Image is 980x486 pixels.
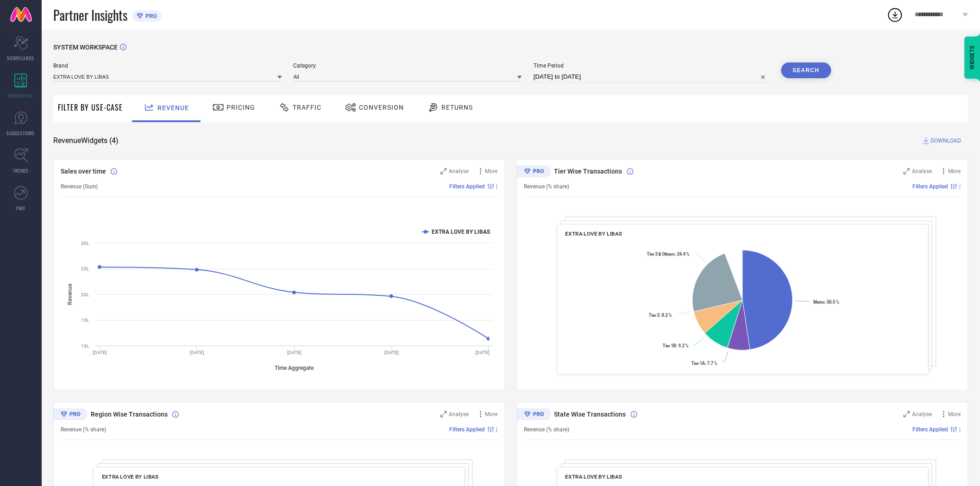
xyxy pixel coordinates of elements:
span: | [496,183,498,190]
span: Partner Insights [53,6,127,25]
span: Filters Applied [913,183,949,190]
tspan: Tier 3 & Others [647,252,674,257]
text: 30L [81,241,89,246]
span: Category [294,62,522,69]
span: Time Period [534,62,770,69]
span: EXTRA LOVE BY LIBAS [565,231,622,237]
tspan: Metro [813,299,824,305]
span: DOWNLOAD [931,136,961,145]
text: [DATE] [384,350,399,355]
text: 20L [81,292,89,297]
text: [DATE] [190,350,204,355]
text: 10L [81,343,89,349]
span: Traffic [293,104,321,111]
span: EXTRA LOVE BY LIBAS [565,474,622,480]
div: Open download list [887,6,904,23]
text: [DATE] [475,350,490,355]
input: Select time period [534,71,770,82]
span: | [496,426,498,433]
text: : 9.2 % [662,343,688,349]
span: Filters Applied [913,426,949,433]
span: SYSTEM WORKSPACE [53,44,118,51]
tspan: Tier 2 [648,312,659,318]
span: Filters Applied [450,183,485,190]
span: PRO [143,12,157,19]
span: SCORECARDS [7,55,35,62]
svg: Zoom [904,168,910,174]
span: Sales over time [61,168,106,175]
span: Filters Applied [450,426,485,433]
tspan: Revenue [67,283,73,305]
button: Search [781,62,831,78]
text: : 50.5 % [813,299,839,305]
span: Tier Wise Transactions [554,168,622,175]
span: More [485,411,498,417]
span: EXTRA LOVE BY LIBAS [102,474,158,480]
tspan: Tier 1A [691,361,705,366]
text: : 8.2 % [648,312,672,318]
span: Revenue (Sum) [61,183,98,190]
text: [DATE] [93,350,107,355]
text: EXTRA LOVE BY LIBAS [432,229,490,235]
div: Premium [53,408,88,422]
span: Analyse [449,168,469,174]
span: Revenue (% share) [61,426,106,433]
span: Conversion [359,104,404,111]
span: Brand [53,62,282,69]
span: More [485,168,498,174]
svg: Zoom [440,168,447,174]
span: More [949,168,961,174]
span: More [949,411,961,417]
div: Premium [517,408,551,422]
tspan: Tier 1B [662,343,676,349]
span: FWD [17,205,25,212]
text: : 7.7 % [691,361,717,366]
span: Revenue (% share) [524,183,570,190]
text: [DATE] [287,350,302,355]
text: 25L [81,266,89,271]
span: Pricing [226,104,255,111]
span: Revenue [157,104,189,112]
span: Region Wise Transactions [91,411,168,418]
span: | [960,426,961,433]
div: Premium [517,165,551,179]
span: Analyse [912,411,932,417]
span: State Wise Transactions [554,411,626,418]
span: WORKSPACE [8,92,34,99]
svg: Zoom [440,411,447,417]
span: Revenue Widgets ( 4 ) [53,136,119,145]
span: Revenue (% share) [524,426,570,433]
span: Analyse [912,168,932,174]
span: SUGGESTIONS [7,130,35,137]
span: | [960,183,961,190]
text: : 24.4 % [647,252,689,257]
svg: Zoom [904,411,910,417]
text: 15L [81,318,89,323]
span: Analyse [449,411,469,417]
span: TRENDS [13,167,29,174]
span: Returns [441,104,473,111]
tspan: Time Aggregate [275,365,314,371]
span: Filter By Use-Case [58,102,123,113]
